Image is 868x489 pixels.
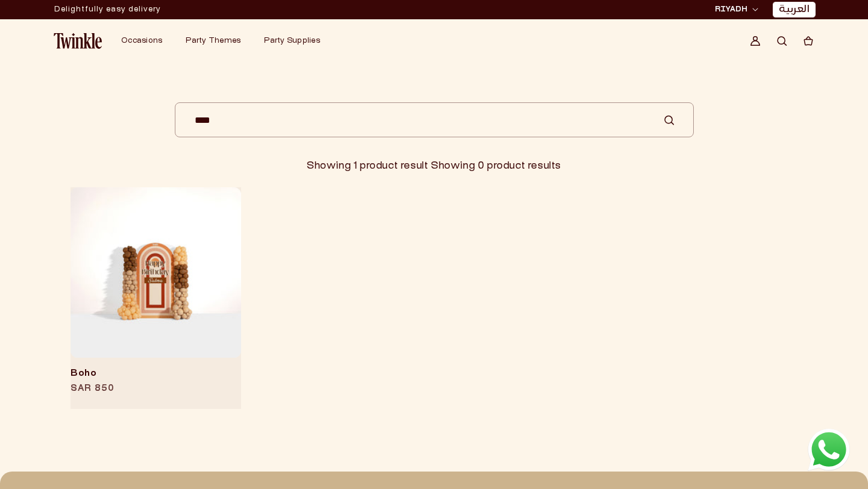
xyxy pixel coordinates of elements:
[121,37,162,45] span: Occasions
[114,29,178,53] summary: Occasions
[431,162,561,171] span: Showing 0 product results
[54,33,102,49] img: Twinkle
[178,29,257,53] summary: Party Themes
[307,162,428,171] span: Showing 1 product result
[71,368,241,380] a: Boho
[664,107,675,133] button: Search
[715,4,747,15] span: RIYADH
[769,28,795,54] summary: Search
[186,36,241,46] a: Party Themes
[711,4,762,16] button: RIYADH
[779,4,810,16] a: العربية
[257,29,336,53] summary: Party Supplies
[121,36,162,46] a: Occasions
[186,37,241,45] span: Party Themes
[54,1,161,19] p: Delightfully easy delivery
[264,36,320,46] a: Party Supplies
[264,37,320,45] span: Party Supplies
[54,1,161,19] div: Announcement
